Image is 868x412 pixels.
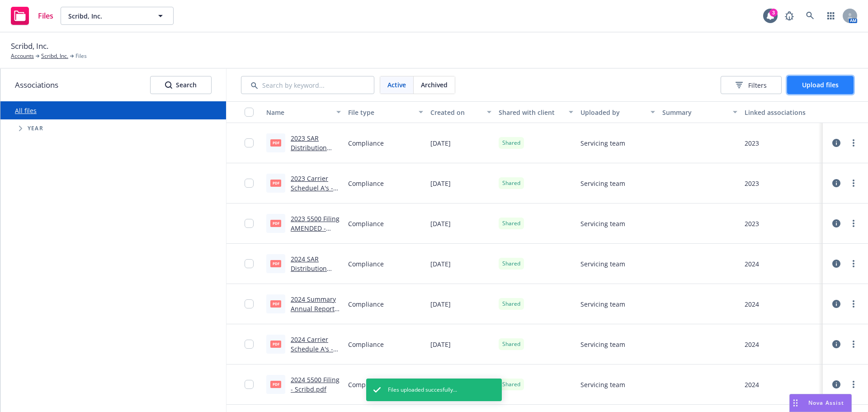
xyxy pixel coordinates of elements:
[745,179,759,188] div: 2023
[291,174,333,202] a: 2023 Carrier Scheduel A's - Scribd.pdf
[291,295,336,322] a: 2024 Summary Annual Report (SAR).pdf
[348,138,384,148] span: Compliance
[291,255,327,292] a: 2024 SAR Distribution Rules - Scribd.pdf
[427,101,495,123] button: Created on
[745,108,819,117] div: Linked associations
[15,106,37,115] a: All files
[421,80,448,90] span: Archived
[270,260,281,267] span: pdf
[430,299,451,309] span: [DATE]
[748,81,767,90] span: Filters
[430,259,451,269] span: [DATE]
[266,108,331,117] div: Name
[270,180,281,186] span: pdf
[848,218,859,229] a: more
[387,80,406,90] span: Active
[848,298,859,309] a: more
[745,219,759,228] div: 2023
[502,260,520,268] span: Shared
[502,300,520,308] span: Shared
[848,178,859,189] a: more
[808,399,844,407] span: Nova Assist
[502,380,520,388] span: Shared
[580,108,645,117] div: Uploaded by
[580,259,625,269] span: Servicing team
[348,380,384,389] span: Compliance
[15,79,58,91] span: Associations
[580,380,625,389] span: Servicing team
[741,101,823,123] button: Linked associations
[11,52,34,60] a: Accounts
[822,7,840,25] a: Switch app
[245,380,254,389] input: Toggle Row Selected
[848,339,859,350] a: more
[263,101,344,123] button: Name
[502,340,520,348] span: Shared
[802,81,839,89] span: Upload files
[348,108,413,117] div: File type
[291,335,333,363] a: 2024 Carrier Schedule A's - Scribd.pdf
[291,375,340,393] a: 2024 5500 Filing - Scribd.pdf
[580,299,625,309] span: Servicing team
[580,340,625,349] span: Servicing team
[430,108,481,117] div: Created on
[348,299,384,309] span: Compliance
[245,138,254,147] input: Toggle Row Selected
[745,138,759,148] div: 2023
[502,179,520,187] span: Shared
[7,3,57,28] a: Files
[502,219,520,227] span: Shared
[430,138,451,148] span: [DATE]
[150,76,212,94] button: SearchSearch
[165,76,197,94] div: Search
[848,258,859,269] a: more
[721,76,782,94] button: Filters
[245,219,254,228] input: Toggle Row Selected
[270,341,281,347] span: pdf
[745,340,759,349] div: 2024
[165,81,172,89] svg: Search
[736,81,767,90] span: Filters
[245,179,254,188] input: Toggle Row Selected
[270,220,281,227] span: pdf
[245,259,254,268] input: Toggle Row Selected
[68,11,146,21] span: Scribd, Inc.
[388,386,457,394] span: Files uploaded succesfully...
[745,299,759,309] div: 2024
[348,219,384,228] span: Compliance
[270,139,281,146] span: pdf
[430,219,451,228] span: [DATE]
[291,134,327,171] a: 2023 SAR Distribution Rules - Scribd.pdf
[848,379,859,390] a: more
[245,340,254,349] input: Toggle Row Selected
[28,126,43,131] span: Year
[580,179,625,188] span: Servicing team
[499,108,563,117] div: Shared with client
[344,101,426,123] button: File type
[502,139,520,147] span: Shared
[291,214,340,242] a: 2023 5500 Filing AMENDED - scribd.pdf
[787,76,854,94] button: Upload files
[245,299,254,308] input: Toggle Row Selected
[41,52,68,60] a: Scribd, Inc.
[577,101,659,123] button: Uploaded by
[11,40,48,52] span: Scribd, Inc.
[270,300,281,307] span: pdf
[745,259,759,269] div: 2024
[0,119,226,137] div: Tree Example
[848,137,859,148] a: more
[348,179,384,188] span: Compliance
[348,259,384,269] span: Compliance
[789,394,852,412] button: Nova Assist
[430,179,451,188] span: [DATE]
[38,12,53,19] span: Files
[245,108,254,117] input: Select all
[580,138,625,148] span: Servicing team
[659,101,741,123] button: Summary
[495,101,577,123] button: Shared with client
[241,76,374,94] input: Search by keyword...
[75,52,87,60] span: Files
[780,7,798,25] a: Report a Bug
[662,108,727,117] div: Summary
[348,340,384,349] span: Compliance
